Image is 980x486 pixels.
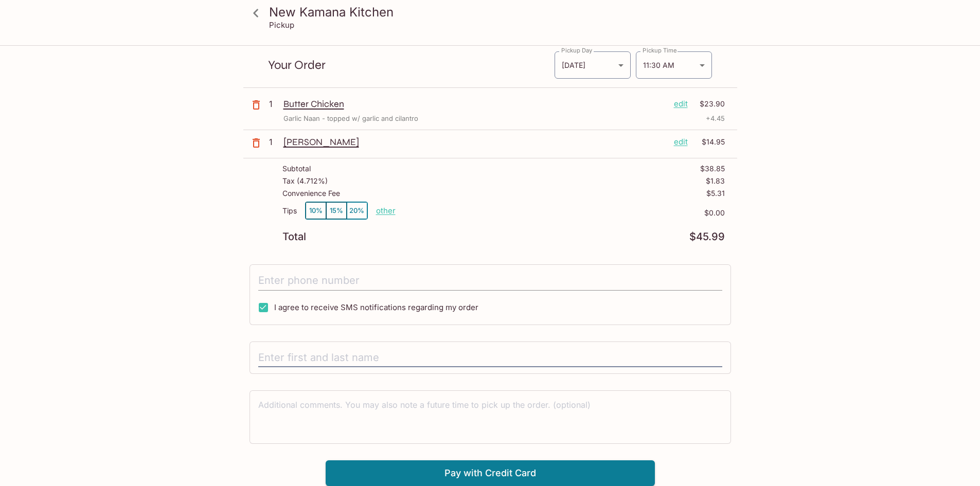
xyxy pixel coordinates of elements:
[689,232,725,242] p: $45.99
[283,98,666,110] p: Butter Chicken
[258,348,722,368] input: Enter first and last name
[268,60,554,70] p: Your Order
[326,460,655,486] button: Pay with Credit Card
[258,271,722,291] input: Enter phone number
[694,98,725,110] p: $23.90
[269,20,294,30] p: Pickup
[561,46,592,55] label: Pickup Day
[269,98,279,110] p: 1
[636,51,712,79] div: 11:30 AM
[282,165,311,173] p: Subtotal
[326,202,347,219] button: 15%
[274,302,478,312] span: I agree to receive SMS notifications regarding my order
[282,232,306,242] p: Total
[643,46,677,55] label: Pickup Time
[700,165,725,173] p: $38.85
[282,207,297,215] p: Tips
[555,51,631,79] div: [DATE]
[347,202,367,219] button: 20%
[283,136,666,148] p: [PERSON_NAME]
[283,114,418,123] p: Garlic Naan - topped w/ garlic and cilantro
[282,189,340,197] p: Convenience Fee
[706,114,725,123] p: + 4.45
[694,136,725,148] p: $14.95
[674,136,688,148] p: edit
[269,4,729,20] h3: New Kamana Kitchen
[706,177,725,185] p: $1.83
[674,98,688,110] p: edit
[306,202,326,219] button: 10%
[376,206,396,215] button: other
[269,136,279,148] p: 1
[706,189,725,197] p: $5.31
[396,209,725,217] p: $0.00
[282,177,328,185] p: Tax ( 4.712% )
